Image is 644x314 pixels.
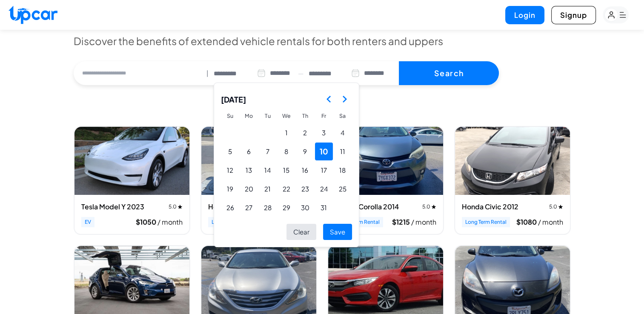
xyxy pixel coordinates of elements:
button: Go to the Previous Month [321,91,337,107]
button: Sunday, October 12th, 2025 [221,161,239,179]
th: Tuesday [258,108,277,123]
button: Saturday, October 25th, 2025 [334,180,352,198]
img: star [177,204,183,209]
button: Monday, October 13th, 2025 [240,161,258,179]
h3: Honda Civic 2012 [462,202,518,212]
button: Search [399,61,499,85]
button: Sunday, October 26th, 2025 [221,199,239,217]
img: star [431,204,436,209]
button: Thursday, October 23rd, 2025 [296,180,314,198]
button: Monday, October 6th, 2025 [240,143,258,160]
img: Hyundai Sonata 2014 [201,246,316,314]
button: Wednesday, October 15th, 2025 [278,161,295,179]
h3: Toyota Corolla 2014 [335,202,399,212]
span: / month [411,217,436,226]
span: 5.0 [422,203,436,210]
span: Long Term Rental [462,217,510,227]
span: / month [538,217,563,226]
button: Friday, October 3rd, 2025 [315,124,333,142]
img: Mazda Mazda3 2012 [455,246,570,314]
img: Upcar Logo [9,6,57,24]
button: Login [505,6,544,24]
img: star [558,204,563,209]
button: Tuesday, October 7th, 2025 [259,143,277,160]
button: Save [323,224,352,240]
button: Tuesday, October 14th, 2025 [259,161,277,179]
button: Saturday, October 18th, 2025 [334,161,352,179]
button: Clear [286,224,316,240]
span: [DATE] [221,90,246,108]
img: Honda Civic 2012 [455,127,570,195]
button: Friday, October 10th, 2025, selected [315,143,333,160]
img: Toyota Corolla 2014 [328,127,443,195]
button: Thursday, October 9th, 2025 [296,143,314,160]
span: Long Term Rental [208,217,256,227]
button: Thursday, October 16th, 2025 [296,161,314,179]
th: Sunday [221,108,240,123]
img: Honda Civic 2013 [201,127,316,195]
button: Sunday, October 5th, 2025 [221,143,239,160]
span: $ 1050 [136,217,157,226]
div: View details for Toyota Corolla 2014 [328,126,444,234]
h3: Tesla Model Y 2023 [81,202,144,212]
button: Sunday, October 19th, 2025 [221,180,239,198]
button: Signup [551,6,596,24]
button: Tuesday, October 21st, 2025 [259,180,277,198]
img: Tesla Model X 2016 [74,246,189,314]
button: Wednesday, October 22nd, 2025 [278,180,295,198]
button: Monday, October 20th, 2025 [240,180,258,198]
table: October 2025 [221,108,352,217]
div: View details for Honda Civic 2013 [201,126,317,234]
span: 5.0 [549,203,563,210]
span: EV [81,217,94,227]
button: Friday, October 31st, 2025 [315,199,333,217]
span: $ 1215 [392,217,411,226]
th: Saturday [333,108,352,123]
button: Wednesday, October 29th, 2025 [278,199,295,217]
h3: Honda Civic 2013 [208,202,265,212]
div: View details for Tesla Model Y 2023 [74,126,190,234]
button: Saturday, October 4th, 2025 [334,124,352,142]
button: Friday, October 24th, 2025 [315,180,333,198]
th: Friday [315,108,333,123]
p: Discover the benefits of extended vehicle rentals for both renters and uppers [74,34,571,48]
span: 5.0 [169,203,183,210]
button: Go to the Next Month [337,91,352,107]
button: Tuesday, October 28th, 2025 [259,199,277,217]
span: / month [157,217,183,226]
th: Wednesday [277,108,296,123]
div: View details for Honda Civic 2012 [455,126,570,234]
span: $ 1080 [516,217,538,226]
button: Thursday, October 2nd, 2025 [296,124,314,142]
th: Thursday [296,108,315,123]
button: Friday, October 17th, 2025 [315,161,333,179]
button: Saturday, October 11th, 2025 [334,143,352,160]
span: | [206,69,209,78]
button: Wednesday, October 8th, 2025 [278,143,295,160]
span: — [298,69,303,78]
img: Tesla Model Y 2023 [74,127,189,195]
th: Monday [240,108,258,123]
button: Thursday, October 30th, 2025 [296,199,314,217]
button: Monday, October 27th, 2025 [240,199,258,217]
img: Honda Civic 2017 [328,246,443,314]
button: Wednesday, October 1st, 2025 [278,124,295,142]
